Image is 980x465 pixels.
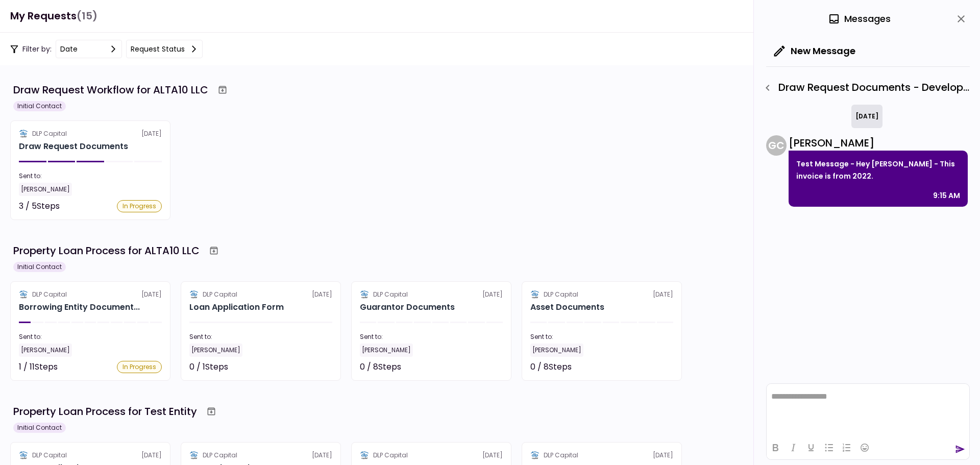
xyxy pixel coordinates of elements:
div: [DATE] [189,290,332,299]
div: 0 / 8 Steps [530,361,572,373]
div: DLP Capital [203,290,237,299]
div: In Progress [117,361,162,373]
div: Draw Request Workflow for ALTA10 LLC [13,82,208,97]
div: DLP Capital [203,451,237,460]
p: Test Message - Hey [PERSON_NAME] - This invoice is from 2022. [796,158,960,182]
div: [DATE] [530,290,673,299]
div: DLP Capital [32,451,67,460]
div: Sent to: [19,172,162,181]
div: [DATE] [360,451,503,460]
div: Property Loan Process for ALTA10 LLC [13,243,200,258]
img: Partner logo [360,451,369,460]
img: Partner logo [360,290,369,299]
img: Partner logo [530,290,540,299]
div: 3 / 5 Steps [19,200,60,212]
div: [PERSON_NAME] [189,344,242,357]
button: Archive workflow [202,402,220,421]
div: Messages [828,11,891,27]
button: Archive workflow [213,81,232,99]
div: [PERSON_NAME] [530,344,583,357]
button: Emojis [856,440,873,455]
img: Partner logo [19,451,28,460]
div: [DATE] [189,451,332,460]
img: Partner logo [19,129,28,138]
div: [DATE] [19,129,162,138]
div: G C [766,135,787,156]
div: In Progress [117,200,162,212]
iframe: Rich Text Area [767,384,969,435]
button: Underline [802,440,820,455]
div: Not started [286,361,332,373]
div: 0 / 8 Steps [360,361,401,373]
button: Italic [785,440,802,455]
button: Bold [767,440,784,455]
div: Sent to: [360,332,503,341]
div: DLP Capital [32,290,67,299]
div: Sent to: [530,332,673,341]
div: [DATE] [19,451,162,460]
div: 9:15 AM [933,189,960,202]
div: [PERSON_NAME] [789,135,968,151]
div: [DATE] [360,290,503,299]
div: 1 / 11 Steps [19,361,58,373]
div: [DATE] [530,451,673,460]
div: DLP Capital [373,451,408,460]
div: 0 / 1 Steps [189,361,228,373]
div: Sent to: [19,332,162,341]
button: Numbered list [838,440,855,455]
div: Initial Contact [13,101,66,111]
button: Bullet list [820,440,838,455]
div: Not started [627,361,673,373]
div: DLP Capital [544,290,578,299]
div: Not started [457,361,503,373]
div: DLP Capital [544,451,578,460]
div: DLP Capital [373,290,408,299]
div: Sent to: [189,332,332,341]
div: Draw Request Documents - Developer Draw Sheet [759,79,970,96]
img: Partner logo [189,290,199,299]
div: [DATE] [19,290,162,299]
div: Property Loan Process for Test Entity [13,404,197,419]
button: close [952,10,970,28]
div: DLP Capital [32,129,67,138]
span: (15) [77,6,97,27]
img: Partner logo [530,451,540,460]
h2: Draw Request Documents [19,140,128,153]
div: Initial Contact [13,262,66,272]
div: date [60,43,78,55]
div: Initial Contact [13,423,66,433]
div: [PERSON_NAME] [19,344,72,357]
h2: Guarantor Documents [360,301,455,313]
img: Partner logo [19,290,28,299]
div: [PERSON_NAME] [19,183,72,196]
img: Partner logo [189,451,199,460]
h2: Asset Documents [530,301,604,313]
button: Archive workflow [205,241,223,260]
div: Borrowing Entity Documents [19,301,140,313]
div: Filter by: [10,40,203,58]
button: date [56,40,122,58]
div: [DATE] [851,105,883,128]
h1: My Requests [10,6,97,27]
h2: Loan Application Form [189,301,284,313]
button: send [955,444,965,454]
div: [PERSON_NAME] [360,344,413,357]
button: New Message [766,38,864,64]
button: Request status [126,40,203,58]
